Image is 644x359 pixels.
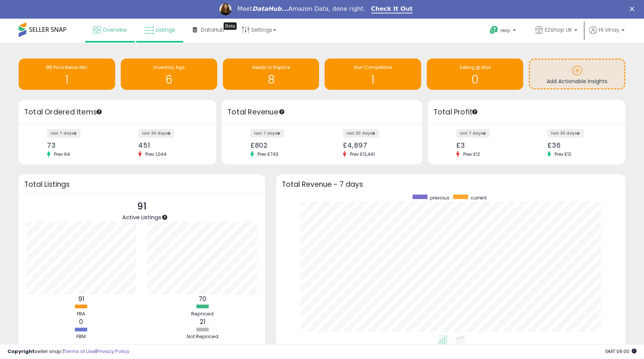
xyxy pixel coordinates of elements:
strong: Copyright [7,348,35,355]
a: Privacy Policy [97,348,129,355]
label: last 30 days [343,129,379,138]
span: Prev: £743 [254,151,282,157]
span: BB Price Below Min [46,64,87,70]
div: £4,897 [343,141,409,149]
span: Prev: 64 [50,151,74,157]
span: Active Listings [122,213,161,221]
a: Selling @ Max 0 [427,59,523,90]
b: 70 [199,295,206,303]
span: Prev: 1,044 [142,151,170,157]
h3: Total Ordered Items [24,107,211,117]
h1: 6 [124,73,214,86]
span: Prev: £12 [551,151,575,157]
h3: Total Revenue - 7 days [282,182,620,187]
a: Hi Vinay [589,26,625,43]
h1: 0 [430,73,520,86]
div: FBM [59,333,104,340]
div: Tooltip anchor [96,108,102,115]
h1: 1 [22,73,111,86]
label: last 30 days [547,129,584,138]
div: Meet Amazon Data, done right. [237,5,365,13]
label: last 7 days [456,129,490,138]
span: Overview [102,26,127,34]
h3: Total Profit [433,107,620,117]
div: Tooltip anchor [161,214,168,221]
h1: 8 [227,73,316,86]
span: Listings [156,26,175,34]
a: Terms of Use [64,348,95,355]
div: £36 [547,141,612,149]
h3: Total Listings [24,182,259,187]
div: Repriced [180,311,225,318]
span: Help [501,27,511,34]
span: Non Competitive [354,64,392,70]
b: 91 [78,295,84,303]
div: seller snap | | [7,348,129,355]
div: Not Repriced [180,333,225,340]
span: 2025-10-13 09:00 GMT [605,348,637,355]
div: 73 [47,141,112,149]
b: 21 [200,317,205,326]
a: Non Competitive 1 [325,59,421,90]
span: Prev: £12 [460,151,484,157]
span: EZshop UK [545,26,572,34]
h3: Total Revenue [227,107,417,117]
label: last 7 days [47,129,80,138]
div: £3 [456,141,521,149]
div: Close [630,7,637,11]
a: DataHub [187,19,230,41]
h1: 1 [328,73,417,86]
p: 91 [122,199,161,214]
span: Needs to Reprice [252,64,290,70]
a: Inventory Age 6 [121,59,217,90]
label: last 7 days [250,129,284,138]
label: last 30 days [138,129,174,138]
a: EZshop UK [530,19,583,43]
i: Get Help [489,25,499,35]
span: Inventory Age [154,64,184,70]
span: Hi Vinay [599,26,619,34]
a: Check It Out [371,5,413,13]
div: £802 [250,141,316,149]
div: FBA [59,311,104,318]
a: Listings [139,19,181,41]
span: Add Actionable Insights [547,78,607,85]
span: Selling @ Max [460,64,491,70]
b: 0 [79,317,83,326]
div: Tooltip anchor [471,108,478,115]
span: previous [430,195,449,201]
i: DataHub... [252,5,288,12]
span: DataHub [201,26,224,34]
div: Tooltip anchor [278,108,285,115]
a: BB Price Below Min 1 [19,59,115,90]
a: Add Actionable Insights [530,60,624,88]
a: Help [484,20,523,43]
div: 451 [138,141,203,149]
span: Prev: £12,441 [346,151,379,157]
div: Tooltip anchor [224,22,237,30]
a: Overview [88,19,132,41]
img: Profile image for Georgie [220,3,231,15]
span: current [471,195,487,201]
a: Settings [236,19,282,41]
a: Needs to Reprice 8 [223,59,319,90]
